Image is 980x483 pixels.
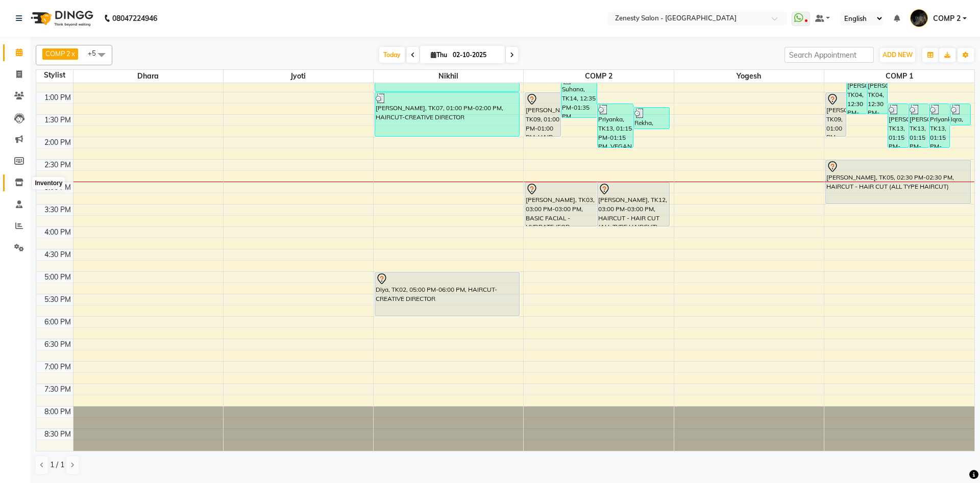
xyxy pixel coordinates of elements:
div: [PERSON_NAME], TK13, 01:15 PM-01:15 PM, MANICURE PEDICURE - SPA MANICURE [888,104,908,147]
div: 1:00 PM [42,92,73,103]
div: Priyanka, TK13, 01:15 PM-01:15 PM, VEGAN PROTEIN TREATMENT [598,104,633,147]
div: Diya, TK02, 05:00 PM-06:00 PM, HAIRCUT-CREATIVE DIRECTOR [375,272,519,316]
a: x [70,49,75,58]
div: Inventory [32,177,65,189]
div: 4:00 PM [42,227,73,238]
span: ADD NEW [883,51,913,59]
div: [PERSON_NAME], TK12, 03:00 PM-03:00 PM, HAIRCUT - HAIR CUT (ALL TYPE HAIRCUT) [598,183,669,226]
span: Jyoti [224,70,373,83]
div: 6:30 PM [42,339,73,350]
div: 5:00 PM [42,272,73,283]
div: [PERSON_NAME], TK07, 01:00 PM-02:00 PM, HAIRCUT-CREATIVE DIRECTOR [375,93,519,136]
input: Search Appointment [785,47,874,63]
div: Rekha, TK16, 01:20 PM-01:50 PM, HAIRCUT - HAIR CUT (ALL TYPE HAIRCUT) (₹500),Lipo Waxing - FULL A... [634,108,669,129]
div: [PERSON_NAME], TK04, 12:30 PM-12:30 PM, VEGAN PROTEIN TREATMENT [867,70,887,114]
div: [PERSON_NAME], TK03, 03:00 PM-03:00 PM, BASIC FACIAL - HYDRATE (FOR NORMAL TO [MEDICAL_DATA]) [525,183,597,226]
div: [PERSON_NAME], TK09, 01:00 PM-01:00 PM, HAIR TEXTURE - SMOOTHNING SERVICE (SOFT&SHINE) [525,93,560,136]
div: 2:00 PM [42,137,73,148]
span: COMP 2 [524,70,673,83]
img: logo [26,4,96,33]
span: Today [379,47,405,63]
div: 3:30 PM [42,205,73,215]
div: Priyanka, TK13, 01:15 PM-01:15 PM, VEGAN PROTEIN TREATMENT [929,104,949,147]
b: 08047224946 [112,4,157,33]
span: COMP 2 [933,13,961,24]
div: Stylist [36,70,73,81]
span: +5 [88,49,104,57]
span: Yogesh [674,70,824,83]
input: 2025-10-02 [450,47,501,63]
span: COMP 2 [45,49,70,58]
span: Nikhil [374,70,523,83]
div: Iqra, TK15, 01:15 PM-01:45 PM, STYLING - HAIR WASH & BLOW DRY (₹300) [950,104,970,125]
div: [PERSON_NAME], TK04, 12:30 PM-12:30 PM, VEGAN PROTEIN TREATMENT [847,70,867,114]
button: ADD NEW [880,48,915,62]
div: Suhana, TK14, 12:35 PM-01:35 PM, HAIRCUT-CREATIVE DIRECTOR (₹667) [561,74,597,117]
div: 1:30 PM [42,115,73,125]
img: COMP 2 [910,9,928,27]
div: 5:30 PM [42,294,73,305]
div: 7:00 PM [42,362,73,372]
span: 1 / 1 [50,460,64,470]
div: [PERSON_NAME], TK09, 01:00 PM-01:00 PM, HAIR TEXTURE - SMOOTHNING SERVICE (SOFT&SHINE) [826,93,846,136]
div: 8:00 PM [42,406,73,417]
div: 4:30 PM [42,249,73,260]
span: Thu [428,51,450,59]
span: COMP 1 [824,70,974,83]
div: 7:30 PM [42,384,73,395]
div: 6:00 PM [42,317,73,327]
div: 2:30 PM [42,160,73,170]
span: Dhara [73,70,223,83]
div: [PERSON_NAME], TK13, 01:15 PM-01:15 PM, MANICURE PEDICURE - SPA PADICURE [909,104,929,147]
div: [PERSON_NAME], TK05, 02:30 PM-02:30 PM, HAIRCUT - HAIR CUT (ALL TYPE HAIRCUT) [826,160,970,204]
div: 8:30 PM [42,429,73,440]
